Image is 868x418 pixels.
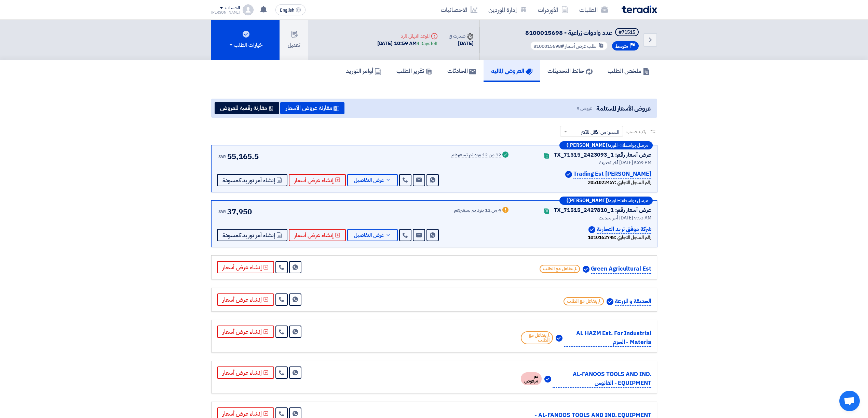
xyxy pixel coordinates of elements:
[609,198,618,203] span: المورد
[243,4,254,15] img: profile_test.png
[525,28,640,38] h5: عدد وادوات زراعية - 8100015698
[588,226,595,233] img: Verified Account
[564,329,651,347] p: AL HAZM Est. For Industrial Materia - الحزم
[619,159,651,166] span: [DATE] 5:09 PM
[338,60,389,82] a: أوامر التوريد
[217,261,274,273] button: إنشاء عرض أسعار
[540,60,600,82] a: حائط التحديثات
[347,174,398,186] button: عرض التفاصيل
[280,102,344,114] button: مقارنة عروض الأسعار
[440,60,484,82] a: المحادثات
[217,326,274,338] button: إنشاء عرض أسعار
[449,40,473,47] div: [DATE]
[280,20,308,60] button: تعديل
[620,143,648,148] span: مرسل بواسطة:
[839,391,860,411] div: Open chat
[567,143,609,148] b: ([PERSON_NAME])
[565,171,572,178] img: Verified Account
[294,178,334,183] span: إنشاء عرض أسعار
[588,234,615,241] b: 1010162748
[567,198,609,203] b: ([PERSON_NAME])
[451,153,501,158] div: 12 من 12 بنود تم تسعيرهم
[620,198,648,203] span: مرسل بواسطة:
[396,67,432,75] h5: تقرير الطلب
[553,370,651,388] p: AL-FANOOS TOOLS AND IND. EQUIPMENT - الفانوس
[227,151,258,162] span: 55,165.5
[218,208,226,215] span: SAR
[289,174,346,186] button: إنشاء عرض أسعار
[218,154,226,160] span: SAR
[554,206,651,214] div: عرض أسعار رقم: TX_71515_2427810_1
[608,67,650,75] h5: ملخص الطلب
[294,233,334,238] span: إنشاء عرض أسعار
[559,141,653,149] div: –
[211,20,280,60] button: خيارات الطلب
[447,67,476,75] h5: المحادثات
[491,67,532,75] h5: العروض الماليه
[619,30,635,35] div: #71515
[435,2,483,18] a: الاحصائيات
[449,32,473,40] div: صدرت في
[227,206,252,217] span: 37,950
[217,229,287,241] button: إنشاء أمر توريد كمسودة
[532,2,574,18] a: الأوردرات
[215,102,279,114] button: مقارنة رقمية للعروض
[588,234,651,241] div: رقم السجل التجاري :
[454,208,501,213] div: 4 من 12 بنود تم تسعيرهم
[222,233,275,238] span: إنشاء أمر توريد كمسودة
[228,41,262,49] div: خيارات الطلب
[559,197,653,205] div: –
[347,229,398,241] button: عرض التفاصيل
[289,229,346,241] button: إنشاء عرض أسعار
[583,266,589,273] img: Verified Account
[626,128,646,135] span: رتب حسب
[354,178,384,183] span: عرض التفاصيل
[565,43,597,50] span: طلب عرض أسعار
[377,32,438,40] div: الموعد النهائي للرد
[588,179,615,186] b: 2051022457
[217,293,274,306] button: إنشاء عرض أسعار
[554,151,651,159] div: عرض أسعار رقم: TX_71515_2423093_1
[615,43,628,49] span: متوسط
[521,372,542,385] span: تم مرفوض
[556,335,562,342] img: Verified Account
[573,170,651,179] p: [PERSON_NAME] Trading Est
[484,60,540,82] a: العروض الماليه
[533,43,564,50] span: #8100015698
[346,67,381,75] h5: أوامر التوريد
[389,60,440,82] a: تقرير الطلب
[280,8,294,13] span: English
[483,2,532,18] a: إدارة الموردين
[609,143,618,148] span: المورد
[211,11,240,14] div: [PERSON_NAME]
[217,174,287,186] button: إنشاء أمر توريد كمسودة
[540,265,580,273] span: لم يتفاعل مع الطلب
[597,225,651,234] p: شركة موفق تريد التجارية
[615,297,651,306] p: الحديقة و المزرعة
[547,67,593,75] h5: حائط التحديثات
[619,214,651,221] span: [DATE] 9:53 AM
[564,297,604,305] span: لم يتفاعل مع الطلب
[574,2,613,18] a: الطلبات
[591,264,651,274] p: Green Agricultural Est
[599,214,618,221] span: أخر تحديث
[577,105,592,112] span: عروض 9
[354,233,384,238] span: عرض التفاصيل
[596,104,651,113] span: عروض الأسعار المستلمة
[622,5,657,13] img: Teradix logo
[600,60,657,82] a: ملخص الطلب
[599,159,618,166] span: أخر تحديث
[607,298,613,305] img: Verified Account
[521,331,553,344] span: لم يتفاعل مع الطلب
[417,40,438,47] div: 4 Days left
[222,178,275,183] span: إنشاء أمر توريد كمسودة
[588,179,651,186] div: رقم السجل التجاري :
[581,129,619,136] span: السعر: من الأقل للأكثر
[275,4,306,15] button: English
[525,28,612,37] span: عدد وادوات زراعية - 8100015698
[225,5,240,11] div: الحساب
[377,40,438,47] div: [DATE] 10:59 AM
[217,366,274,379] button: إنشاء عرض أسعار
[544,376,551,383] img: Verified Account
